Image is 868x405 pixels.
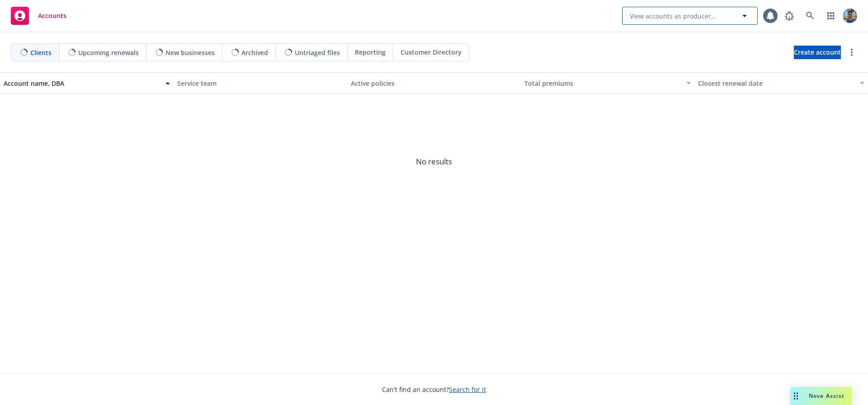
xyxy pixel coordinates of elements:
div: Closest renewal date [698,79,854,88]
img: photo [843,9,857,23]
span: Archived [241,48,268,57]
button: Active policies [347,72,521,94]
span: Upcoming renewals [78,48,139,57]
div: Service team [177,79,344,88]
div: Total premiums [524,79,681,88]
span: Reporting [355,47,386,57]
span: Can't find an account? [382,385,486,394]
span: Nova Assist [809,392,844,400]
a: Switch app [822,7,840,25]
a: Search for it [449,385,486,394]
span: Untriaged files [295,48,340,57]
button: View accounts as producer... [622,7,758,25]
a: more [846,47,857,58]
span: Accounts [38,12,66,19]
a: Accounts [7,3,70,28]
div: Active policies [351,79,517,88]
a: Search [801,7,819,25]
span: Customer Directory [401,47,462,57]
button: Closest renewal date [694,72,868,94]
span: View accounts as producer... [630,11,717,21]
button: Total premiums [521,72,694,94]
span: New businesses [165,48,215,57]
span: Create account [794,44,841,61]
a: Create account [794,46,841,59]
div: Account name, DBA [4,79,160,88]
a: Report a Bug [780,7,798,25]
button: Nova Assist [790,387,852,405]
button: Service team [174,72,347,94]
div: Drag to move [790,387,802,405]
span: Clients [30,48,52,57]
